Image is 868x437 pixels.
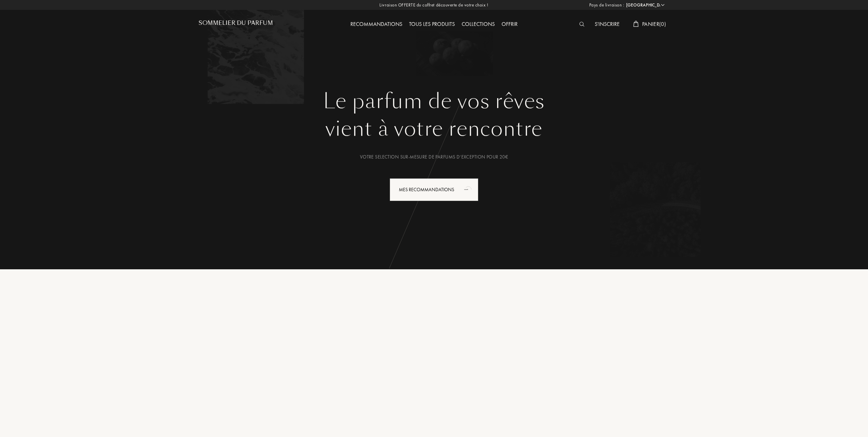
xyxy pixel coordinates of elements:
[458,20,498,28] a: Collections
[579,22,584,27] img: search_icn_white.svg
[498,20,521,29] div: Offrir
[591,20,623,28] a: S'inscrire
[406,20,458,28] a: Tous les produits
[591,20,623,29] div: S'inscrire
[458,20,498,29] div: Collections
[633,21,639,27] img: cart_white.svg
[347,20,406,28] a: Recommandations
[589,2,624,9] span: Pays de livraison :
[390,178,478,201] div: Mes Recommandations
[347,20,406,29] div: Recommandations
[406,20,458,29] div: Tous les produits
[204,89,664,114] h1: Le parfum de vos rêves
[204,153,664,161] div: Votre selection sur-mesure de parfums d’exception pour 20€
[199,20,273,29] a: Sommelier du Parfum
[642,20,666,28] span: Panier ( 0 )
[462,182,475,196] div: animation
[660,2,665,7] img: arrow_w.png
[385,178,483,201] a: Mes Recommandationsanimation
[498,20,521,28] a: Offrir
[199,20,273,26] h1: Sommelier du Parfum
[204,114,664,144] div: vient à votre rencontre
